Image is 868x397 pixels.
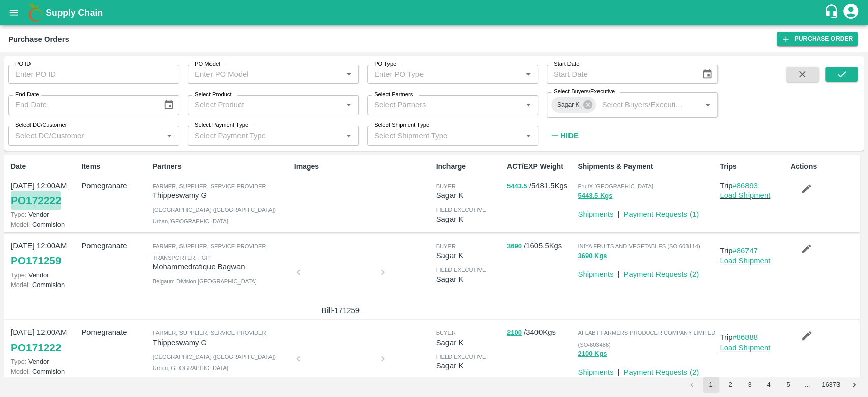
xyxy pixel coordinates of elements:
[436,360,502,372] p: Sagar K
[720,180,786,191] p: Trip
[436,207,486,213] span: field executive
[15,91,39,99] label: End Date
[11,327,77,338] p: [DATE] 12:00AM
[436,274,502,285] p: Sagar K
[597,98,684,111] input: Select Buyers/Executive
[153,261,290,272] p: Mohammedrafique Bagwan
[436,354,486,360] span: field executive
[153,330,266,336] span: Farmer, Supplier, Service Provider
[623,368,699,376] a: Payment Requests (2)
[153,183,266,189] span: Farmer, Supplier, Service Provider
[507,327,522,339] button: 2100
[522,129,535,143] button: Open
[191,129,326,142] input: Select Payment Type
[370,98,519,111] input: Select Partners
[153,207,276,224] span: [GEOGRAPHIC_DATA] ([GEOGRAPHIC_DATA]) Urban , [GEOGRAPHIC_DATA]
[436,250,502,261] p: Sagar K
[507,161,574,172] p: ACT/EXP Weight
[698,65,717,84] button: Choose date
[46,8,103,18] b: Supply Chain
[761,377,777,393] button: Go to page 4
[613,362,619,378] div: |
[15,121,67,129] label: Select DC/Customer
[11,129,160,142] input: Select DC/Customer
[370,129,519,142] input: Select Shipment Type
[81,180,148,191] p: Pomegranate
[11,251,61,270] a: PO171259
[507,180,574,192] p: / 5481.5 Kgs
[159,95,178,115] button: Choose date
[578,250,607,262] button: 3690 Kgs
[613,205,619,220] div: |
[11,366,77,376] p: Commision
[11,211,26,218] span: Type:
[374,91,413,99] label: Select Partners
[722,377,738,393] button: Go to page 2
[436,267,486,273] span: field executive
[11,161,77,172] p: Date
[370,68,505,81] input: Enter PO Type
[11,367,30,375] span: Model:
[11,357,77,366] p: Vendor
[81,161,148,172] p: Items
[153,354,276,371] span: [GEOGRAPHIC_DATA] ([GEOGRAPHIC_DATA]) Urban , [GEOGRAPHIC_DATA]
[81,327,148,338] p: Pomegranate
[578,270,613,278] a: Shipments
[780,377,796,393] button: Go to page 5
[11,210,77,219] p: Vendor
[436,330,455,336] span: buyer
[11,338,61,357] a: PO171222
[153,190,290,201] p: Thippeswamy G
[374,121,429,129] label: Select Shipment Type
[8,95,155,115] input: End Date
[613,265,619,280] div: |
[11,280,77,290] p: Commision
[342,68,355,81] button: Open
[560,132,578,140] strong: Hide
[46,6,824,20] a: Supply Chain
[507,240,574,252] p: / 1605.5 Kgs
[342,129,355,143] button: Open
[507,241,522,252] button: 3690
[11,270,77,280] p: Vendor
[732,247,758,255] a: #86747
[195,60,220,68] label: PO Model
[2,1,25,24] button: open drawer
[153,278,257,285] span: Belgaum Division , [GEOGRAPHIC_DATA]
[720,245,786,257] p: Trip
[153,337,290,348] p: Thippeswamy G
[777,32,858,46] a: Purchase Order
[11,220,77,230] p: Commision
[578,330,715,347] span: AFLABT FARMERS PRODUCER COMPANY LIMITED (SO-603486)
[732,182,758,190] a: #86893
[720,161,786,172] p: Trips
[720,191,770,200] a: Load Shipment
[522,68,535,81] button: Open
[11,221,30,229] span: Model:
[819,377,843,393] button: Go to page 16373
[374,60,396,68] label: PO Type
[8,33,69,46] div: Purchase Orders
[11,180,77,191] p: [DATE] 12:00AM
[551,97,596,113] div: Sagar K
[578,190,612,202] button: 5443.5 Kgs
[8,65,179,84] input: Enter PO ID
[11,358,26,365] span: Type:
[703,377,719,393] button: page 1
[507,181,527,192] button: 5443.5
[547,127,581,145] button: Hide
[11,271,26,279] span: Type:
[720,332,786,343] p: Trip
[799,380,816,390] div: …
[436,183,455,189] span: buyer
[436,337,502,348] p: Sagar K
[578,183,653,189] span: FruitX [GEOGRAPHIC_DATA]
[163,129,176,143] button: Open
[578,161,715,172] p: Shipments & Payment
[578,368,613,376] a: Shipments
[720,257,770,265] a: Load Shipment
[191,98,339,111] input: Select Product
[578,210,613,218] a: Shipments
[294,161,432,172] p: Images
[522,98,535,111] button: Open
